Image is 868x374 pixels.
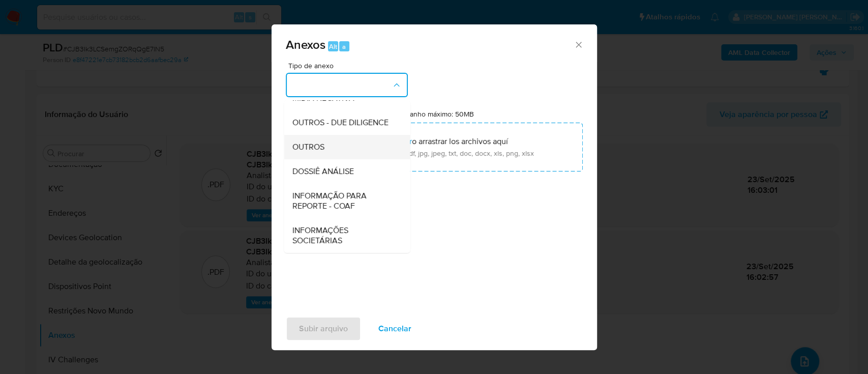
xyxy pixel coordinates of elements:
span: INFORMAÇÃO PARA REPORTE - COAF [292,191,396,211]
span: a [342,42,346,51]
span: DOSSIÊ ANÁLISE [292,166,353,177]
button: Cerrar [574,40,583,49]
span: Tipo de anexo [288,62,410,69]
span: OUTROS - DUE DILIGENCE [292,118,388,128]
button: Cancelar [365,317,425,341]
span: INFORMAÇÕES SOCIETÁRIAS [292,225,396,246]
span: OUTROS [292,142,324,152]
span: MIDIA NEGATIVA [292,93,354,103]
span: Anexos [286,36,325,53]
span: Alt [328,42,337,51]
span: Cancelar [378,318,411,340]
label: Tamanho máximo: 50MB [397,109,474,119]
